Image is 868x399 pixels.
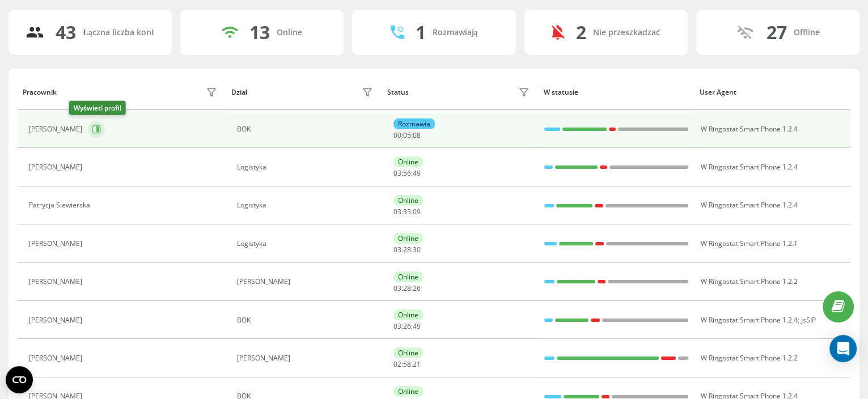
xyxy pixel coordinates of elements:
div: Online [393,347,423,358]
span: 49 [413,321,421,331]
span: W Ringostat Smart Phone 1.2.2 [701,353,798,363]
div: Logistyka [237,240,375,248]
div: 27 [766,22,786,43]
span: 49 [413,168,421,178]
span: 02 [393,359,401,369]
div: : : [393,285,421,292]
div: 43 [56,22,76,43]
div: : : [393,169,421,177]
div: 1 [416,22,426,43]
span: W Ringostat Smart Phone 1.2.2 [701,277,798,286]
div: [PERSON_NAME] [29,278,85,286]
span: W Ringostat Smart Phone 1.2.4 [701,315,798,325]
span: JsSIP [801,315,816,325]
div: W statusie [544,88,689,96]
span: 03 [393,283,401,293]
div: [PERSON_NAME] [237,278,375,286]
div: 2 [576,22,586,43]
div: Online [393,195,423,206]
span: 28 [403,245,411,254]
div: [PERSON_NAME] [29,354,85,362]
div: [PERSON_NAME] [29,125,85,133]
div: : : [393,131,421,139]
div: [PERSON_NAME] [237,354,375,362]
span: 28 [403,283,411,293]
div: Open Intercom Messenger [829,335,857,362]
div: Online [393,233,423,244]
div: : : [393,360,421,368]
span: 21 [413,359,421,369]
div: Online [393,156,423,167]
button: Open CMP widget [6,366,33,393]
div: Online [277,28,302,37]
div: Wyświetl profil [69,101,126,115]
div: 13 [249,22,270,43]
div: User Agent [700,88,845,96]
span: 09 [413,207,421,217]
div: : : [393,208,421,216]
div: Pracownik [23,88,57,96]
span: 03 [393,168,401,178]
div: [PERSON_NAME] [29,316,85,324]
div: Logistyka [237,163,375,171]
span: 30 [413,245,421,254]
div: BOK [237,316,375,324]
div: Rozmawia [393,118,435,129]
span: 56 [403,168,411,178]
div: BOK [237,125,375,133]
div: Online [393,271,423,282]
span: 03 [393,207,401,217]
div: Dział [231,88,247,96]
span: 03 [393,321,401,331]
span: 00 [393,130,401,140]
span: W Ringostat Smart Phone 1.2.1 [701,239,798,248]
span: 05 [403,130,411,140]
span: W Ringostat Smart Phone 1.2.4 [701,124,798,134]
div: Online [393,386,423,397]
div: Status [387,88,409,96]
span: 08 [413,130,421,140]
div: Patrycja Siewierska [29,201,93,209]
div: Rozmawiają [433,28,478,37]
div: Online [393,309,423,320]
span: 03 [393,245,401,254]
div: Offline [793,28,819,37]
span: 58 [403,359,411,369]
span: 26 [403,321,411,331]
span: W Ringostat Smart Phone 1.2.4 [701,162,798,172]
div: : : [393,246,421,254]
div: [PERSON_NAME] [29,240,85,248]
div: Logistyka [237,201,375,209]
div: [PERSON_NAME] [29,163,85,171]
div: : : [393,322,421,330]
span: W Ringostat Smart Phone 1.2.4 [701,200,798,210]
div: Nie przeszkadzać [593,28,660,37]
div: Łączna liczba kont [83,28,154,37]
span: 35 [403,207,411,217]
span: 26 [413,283,421,293]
